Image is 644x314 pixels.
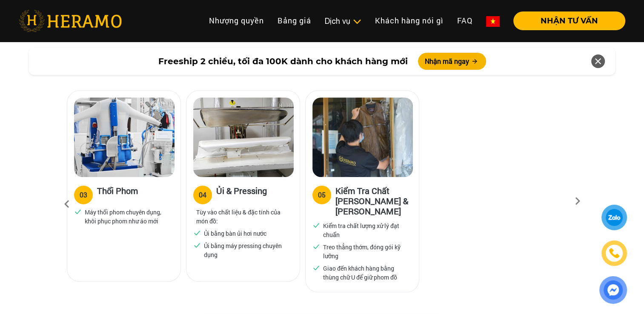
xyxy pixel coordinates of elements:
[323,264,409,282] p: Giao đến khách hàng bằng thùng chữ U để giữ phom đồ
[325,15,361,27] div: Dịch vụ
[507,17,625,25] a: NHẬN TƯ VẤN
[513,11,625,30] button: NHẬN TƯ VẤN
[312,243,320,250] img: checked.svg
[352,17,361,26] img: subToggleIcon
[450,11,479,30] a: FAQ
[193,229,201,237] img: checked.svg
[418,53,486,70] button: Nhận mã ngay
[312,97,413,177] img: heramo-quy-trinh-giat-hap-tieu-chuan-buoc-5
[158,55,408,68] span: Freeship 2 chiều, tối đa 100K dành cho khách hàng mới
[199,190,206,200] div: 04
[603,242,626,265] a: phone-icon
[323,221,409,239] p: Kiểm tra chất lượng xử lý đạt chuẩn
[97,186,138,203] h3: Thổi Phom
[335,186,412,216] h3: Kiểm Tra Chất [PERSON_NAME] & [PERSON_NAME]
[204,241,290,259] p: Ủi bằng máy pressing chuyên dụng
[609,248,620,259] img: phone-icon
[312,264,320,271] img: checked.svg
[368,11,450,30] a: Khách hàng nói gì
[80,190,87,200] div: 03
[318,190,326,200] div: 05
[74,97,175,177] img: heramo-quy-trinh-giat-hap-tieu-chuan-buoc-3
[202,11,271,30] a: Nhượng quyền
[74,208,82,215] img: checked.svg
[196,208,290,226] p: Tùy vào chất liệu & đặc tính của món đồ:
[85,208,171,226] p: Máy thổi phom chuyên dụng, khôi phục phom như áo mới
[312,221,320,229] img: checked.svg
[486,16,500,27] img: vn-flag.png
[271,11,318,30] a: Bảng giá
[323,243,409,260] p: Treo thẳng thớm, đóng gói kỹ lưỡng
[204,229,266,238] p: Ủi bằng bàn ủi hơi nước
[216,186,267,203] h3: Ủi & Pressing
[193,241,201,249] img: checked.svg
[19,10,122,32] img: heramo-logo.png
[193,97,294,177] img: heramo-quy-trinh-giat-hap-tieu-chuan-buoc-4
